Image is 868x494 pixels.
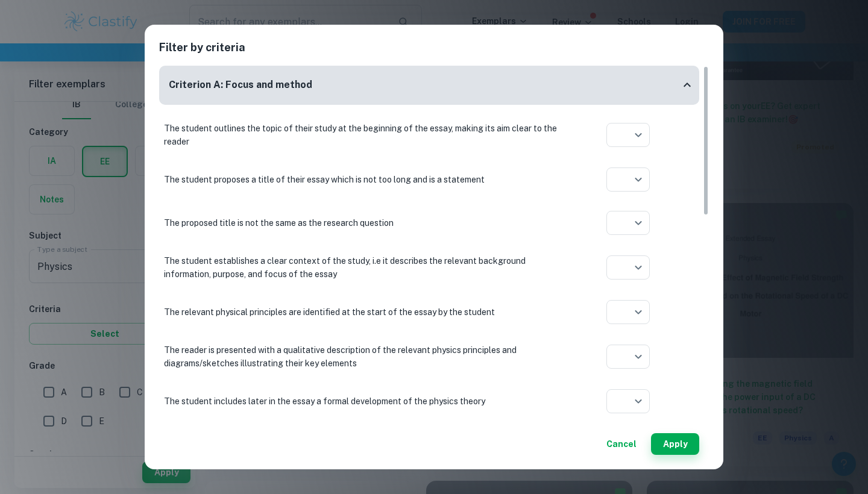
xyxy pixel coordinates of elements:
[164,122,562,148] p: The student outlines the topic of their study at the beginning of the essay, making its aim clear...
[164,216,562,230] p: The proposed title is not the same as the research question
[159,66,699,105] div: Criterion A: Focus and method
[164,343,562,370] p: The reader is presented with a qualitative description of the relevant physics principles and dia...
[169,78,312,93] h6: Criterion A: Focus and method
[164,254,562,281] p: The student establishes a clear context of the study, i.e it describes the relevant background in...
[159,39,709,66] h2: Filter by criteria
[602,433,641,455] button: Cancel
[164,395,562,408] p: The student includes later in the essay a formal development of the physics theory
[164,305,562,319] p: The relevant physical principles are identified at the start of the essay by the student
[651,433,699,455] button: Apply
[164,173,562,186] p: The student proposes a title of their essay which is not too long and is a statement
